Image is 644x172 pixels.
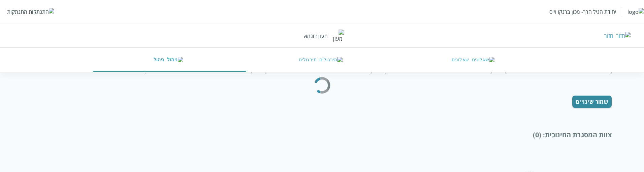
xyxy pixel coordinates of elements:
[572,96,612,108] button: שמור שינויים
[29,8,54,15] img: התנתקות
[7,8,27,15] div: התנתקות
[167,57,183,63] img: ניהול
[93,48,246,72] button: ניהול
[246,48,398,72] button: תירגולים
[319,57,343,63] img: תירגולים
[616,32,631,39] img: חזור
[472,57,495,63] img: שאלונים
[309,60,335,110] svg: color-ring-loading
[398,48,551,72] button: שאלונים
[604,32,613,39] div: חזור
[627,8,644,15] img: logo
[549,8,616,15] div: יחידת הגיל הרך- מכון ברנקו וייס
[32,130,612,139] div: צוות המסגרת החינוכית : (0)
